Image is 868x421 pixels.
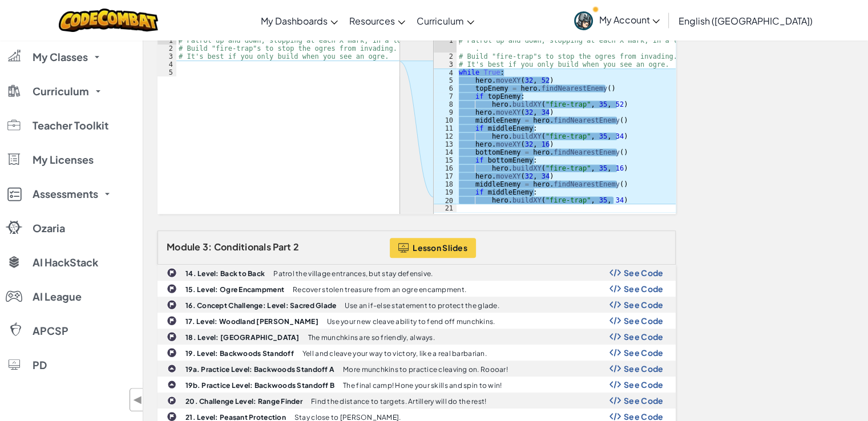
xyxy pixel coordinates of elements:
[624,316,664,325] span: See Code
[434,52,457,60] div: 2
[302,350,487,357] p: Yell and cleave your way to victory, like a real barbarian.
[327,318,495,325] p: Use your new cleave ability to fend off munchkins.
[158,44,176,52] div: 2
[434,68,457,76] div: 4
[167,299,177,310] img: IconChallengeLevel.svg
[185,333,300,342] b: 18. Level: [GEOGRAPHIC_DATA]
[294,414,401,421] p: Stay close to [PERSON_NAME].
[59,9,159,32] img: CodeCombat logo
[33,120,108,131] span: Teacher Toolkit
[158,329,676,345] a: 18. Level: [GEOGRAPHIC_DATA] The munchkins are so friendly, always. Show Code Logo See Code
[434,148,457,156] div: 14
[672,5,818,36] a: English ([GEOGRAPHIC_DATA])
[434,140,457,148] div: 13
[185,365,334,374] b: 19a. Practice Level: Backwoods Standoff A
[185,397,302,406] b: 20. Challenge Level: Range Finder
[167,380,176,389] img: IconPracticeLevel.svg
[390,238,476,258] button: Lesson Slides
[624,348,664,357] span: See Code
[33,86,89,96] span: Curriculum
[158,281,676,297] a: 15. Level: Ogre Encampment Recover stolen treasure from an ogre encampment. Show Code Logo See Code
[434,172,457,180] div: 17
[434,100,457,108] div: 8
[434,92,457,100] div: 7
[158,37,176,44] div: 1
[413,243,467,252] span: Lesson Slides
[624,412,664,421] span: See Code
[308,334,435,341] p: The munchkins are so friendly, always.
[434,116,457,124] div: 10
[33,189,98,199] span: Assessments
[434,84,457,92] div: 6
[158,60,176,68] div: 4
[33,52,88,62] span: My Classes
[434,180,457,188] div: 18
[167,268,177,278] img: IconChallengeLevel.svg
[609,396,621,404] img: Show Code Logo
[574,11,593,30] img: avatar
[158,345,676,361] a: 19. Level: Backwoods Standoff Yell and cleave your way to victory, like a real barbarian. Show Co...
[345,302,499,309] p: Use an if-else statement to protect the glade.
[311,398,486,405] p: Find the distance to targets. Artillery will do the rest!
[434,164,457,172] div: 16
[158,52,176,60] div: 3
[273,270,433,277] p: Patrol the village entrances, but stay defensive.
[255,5,344,36] a: My Dashboards
[185,285,284,294] b: 15. Level: Ogre Encampment
[158,265,676,281] a: 14. Level: Back to Back Patrol the village entrances, but stay defensive. Show Code Logo See Code
[678,15,812,27] span: English ([GEOGRAPHIC_DATA])
[185,349,294,358] b: 19. Level: Backwoods Standoff
[609,365,621,373] img: Show Code Logo
[609,269,621,277] img: Show Code Logo
[344,5,411,36] a: Resources
[624,284,664,293] span: See Code
[609,380,621,388] img: Show Code Logo
[624,380,664,389] span: See Code
[158,392,676,408] a: 20. Challenge Level: Range Finder Find the distance to targets. Artillery will do the rest! Show ...
[167,284,177,294] img: IconChallengeLevel.svg
[343,382,502,389] p: The final camp! Hone your skills and spin to win!
[609,333,621,341] img: Show Code Logo
[133,391,143,408] span: ◀
[411,5,480,36] a: Curriculum
[158,313,676,329] a: 17. Level: Woodland [PERSON_NAME] Use your new cleave ability to fend off munchkins. Show Code Lo...
[167,396,176,405] img: IconChallengeLevel.svg
[158,297,676,313] a: 16. Concept Challenge: Level: Sacred Glade Use an if-else statement to protect the glade. Show Co...
[349,15,395,27] span: Resources
[261,15,328,27] span: My Dashboards
[158,361,676,377] a: 19a. Practice Level: Backwoods Standoff A More munchkins to practice cleaving on. Roooar! Show Co...
[33,223,65,233] span: Ozaria
[434,204,457,212] div: 21
[434,108,457,116] div: 9
[203,241,212,253] span: 3:
[185,269,265,278] b: 14. Level: Back to Back
[624,300,664,309] span: See Code
[599,14,660,26] span: My Account
[33,292,82,302] span: AI League
[624,396,664,405] span: See Code
[167,315,177,326] img: IconChallengeLevel.svg
[434,156,457,164] div: 15
[609,317,621,325] img: Show Code Logo
[167,241,201,253] span: Module
[33,155,94,165] span: My Licenses
[167,347,177,358] img: IconChallengeLevel.svg
[434,196,457,204] div: 20
[167,364,176,373] img: IconPracticeLevel.svg
[158,21,676,214] a: 13. Combo Challenge: Level: [GEOGRAPHIC_DATA] Use XY coordinates and if-statements to protect the...
[609,285,621,293] img: Show Code Logo
[609,412,621,420] img: Show Code Logo
[434,188,457,196] div: 19
[158,377,676,392] a: 19b. Practice Level: Backwoods Standoff B The final camp! Hone your skills and spin to win! Show ...
[434,124,457,132] div: 11
[185,317,318,326] b: 17. Level: Woodland [PERSON_NAME]
[434,60,457,68] div: 3
[434,132,457,140] div: 12
[609,349,621,357] img: Show Code Logo
[624,268,664,277] span: See Code
[417,15,464,27] span: Curriculum
[167,331,177,342] img: IconChallengeLevel.svg
[624,332,664,341] span: See Code
[609,301,621,309] img: Show Code Logo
